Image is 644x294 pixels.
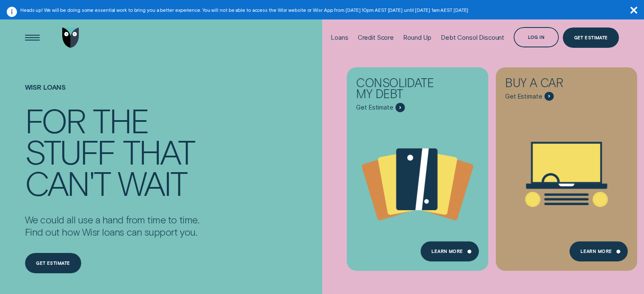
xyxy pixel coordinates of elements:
button: Open Menu [22,27,42,48]
p: We could all use a hand from time to time. Find out how Wisr loans can support you. [25,214,199,238]
a: Learn More [569,241,627,261]
div: can't [25,167,110,198]
div: For [25,104,85,135]
div: wait [118,167,187,198]
a: Round Up [403,15,431,60]
span: Get Estimate [356,104,393,111]
button: Log in [514,27,559,47]
div: the [93,104,148,135]
div: Consolidate my debt [356,77,446,103]
a: Buy a car - Learn more [496,68,637,266]
a: Get Estimate [563,27,619,48]
div: Credit Score [358,33,394,41]
div: stuff [25,135,115,167]
a: Get estimate [25,253,81,273]
a: Credit Score [358,15,394,60]
a: Loans [331,15,348,60]
div: Round Up [403,33,431,41]
h1: Wisr loans [25,83,199,104]
div: Debt Consol Discount [441,33,504,41]
a: Consolidate my debt - Learn more [347,68,488,266]
span: Get Estimate [505,93,542,100]
div: Loans [331,33,348,41]
div: that [123,135,194,167]
img: Wisr [62,27,79,48]
h4: For the stuff that can't wait [25,104,199,198]
a: Debt Consol Discount [441,15,504,60]
a: Go to home page [61,15,81,60]
a: Learn more [420,241,479,261]
div: Buy a car [505,77,595,92]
